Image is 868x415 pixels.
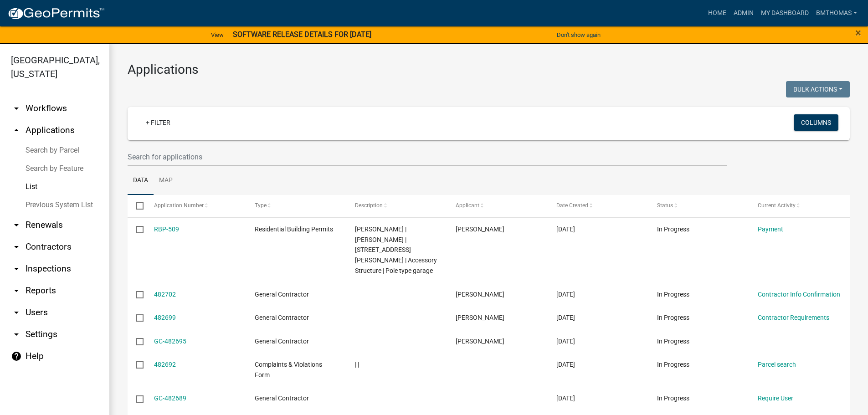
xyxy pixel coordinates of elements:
[648,195,749,217] datatable-header-cell: Status
[11,329,22,340] i: arrow_drop_down
[657,291,689,298] span: In Progress
[154,314,176,321] a: 482699
[657,225,689,233] span: In Progress
[255,338,309,345] span: General Contractor
[758,395,793,402] a: Require User
[456,202,479,209] span: Applicant
[154,225,179,233] a: RBP-509
[553,27,604,42] button: Don't show again
[355,202,383,209] span: Description
[11,103,22,114] i: arrow_drop_down
[657,395,689,402] span: In Progress
[145,195,246,217] datatable-header-cell: Application Number
[233,30,371,39] strong: SOFTWARE RELEASE DETAILS FOR [DATE]
[154,361,176,368] a: 482692
[758,314,829,321] a: Contractor Requirements
[128,195,145,217] datatable-header-cell: Select
[11,125,22,136] i: arrow_drop_up
[11,285,22,296] i: arrow_drop_down
[154,395,186,402] a: GC-482689
[556,361,575,368] span: 09/23/2025
[207,27,227,42] a: View
[128,166,154,195] a: Data
[556,225,575,233] span: 09/23/2025
[758,202,796,209] span: Current Activity
[11,241,22,252] i: arrow_drop_down
[812,5,861,22] a: bmthomas
[255,361,322,379] span: Complaints & Violations Form
[855,26,861,39] span: ×
[758,361,796,368] a: Parcel search
[255,291,309,298] span: General Contractor
[128,148,727,166] input: Search for applications
[556,314,575,321] span: 09/23/2025
[556,395,575,402] span: 09/23/2025
[657,202,673,209] span: Status
[456,225,504,233] span: Marla Engle
[758,225,783,233] a: Payment
[456,291,504,298] span: Garry horner
[548,195,648,217] datatable-header-cell: Date Created
[154,202,204,209] span: Application Number
[11,263,22,274] i: arrow_drop_down
[556,338,575,345] span: 09/23/2025
[749,195,850,217] datatable-header-cell: Current Activity
[758,291,840,298] a: Contractor Info Confirmation
[855,27,861,38] button: Close
[556,202,588,209] span: Date Created
[154,166,178,195] a: Map
[786,81,850,97] button: Bulk Actions
[757,5,812,22] a: My Dashboard
[11,351,22,362] i: help
[447,195,548,217] datatable-header-cell: Applicant
[255,395,309,402] span: General Contractor
[154,338,186,345] a: GC-482695
[11,220,22,231] i: arrow_drop_down
[355,225,437,274] span: Robert Engle | Robert Engle | 247 E HARRISON ST DENVER, IN 46926 | Accessory Structure | Pole typ...
[128,62,850,77] h3: Applications
[246,195,346,217] datatable-header-cell: Type
[456,314,504,321] span: Garry horner
[139,114,178,131] a: + Filter
[794,114,838,131] button: Columns
[346,195,447,217] datatable-header-cell: Description
[704,5,730,22] a: Home
[657,361,689,368] span: In Progress
[255,314,309,321] span: General Contractor
[657,338,689,345] span: In Progress
[255,225,333,233] span: Residential Building Permits
[255,202,267,209] span: Type
[730,5,757,22] a: Admin
[11,307,22,318] i: arrow_drop_down
[657,314,689,321] span: In Progress
[456,338,504,345] span: Garry horner
[556,291,575,298] span: 09/23/2025
[154,291,176,298] a: 482702
[355,361,359,368] span: | |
